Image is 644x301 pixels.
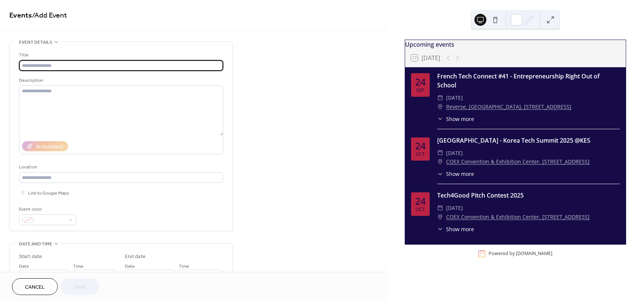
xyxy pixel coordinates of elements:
[19,205,75,213] div: Event color
[516,251,552,257] a: [DOMAIN_NAME]
[437,93,443,102] div: ​
[437,157,443,166] div: ​
[446,225,474,233] span: Show more
[19,51,222,59] div: Title
[437,225,443,233] div: ​
[416,207,425,212] div: Oct
[19,163,222,171] div: Location
[12,278,58,295] button: Cancel
[9,8,32,23] a: Events
[437,191,620,200] div: Tech4Good Pitch Contest 2025
[446,102,571,111] a: Reverse, [GEOGRAPHIC_DATA], [STREET_ADDRESS]
[416,152,425,157] div: Oct
[19,38,52,46] span: Event details
[437,225,474,233] button: ​Show more
[32,8,67,23] span: / Add Event
[437,170,474,178] button: ​Show more
[437,212,443,221] div: ​
[25,283,45,291] span: Cancel
[73,263,83,270] span: Time
[437,115,443,123] div: ​
[437,170,443,178] div: ​
[19,77,222,84] div: Description
[437,72,620,90] div: French Tech Connect #41 - Entrepreneurship Right Out of School
[415,196,426,206] div: 24
[437,149,443,158] div: ​
[446,212,590,221] a: COEX Convention & Exhibition Center, [STREET_ADDRESS]
[19,240,52,248] span: Date and time
[415,77,426,87] div: 24
[28,189,69,197] span: Link to Google Maps
[179,263,189,270] span: Time
[446,204,463,212] span: [DATE]
[446,157,590,166] a: COEX Convention & Exhibition Center, [STREET_ADDRESS]
[19,263,29,270] span: Date
[437,136,620,145] div: [GEOGRAPHIC_DATA] - Korea Tech Summit 2025 @KES
[437,204,443,212] div: ​
[125,263,135,270] span: Date
[437,115,474,123] button: ​Show more
[446,115,474,123] span: Show more
[446,170,474,178] span: Show more
[446,149,463,158] span: [DATE]
[489,251,552,257] div: Powered by
[416,88,424,93] div: Sep
[125,253,146,261] div: End date
[446,93,463,102] span: [DATE]
[19,253,42,261] div: Start date
[437,102,443,111] div: ​
[415,141,426,150] div: 24
[405,40,626,49] div: Upcoming events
